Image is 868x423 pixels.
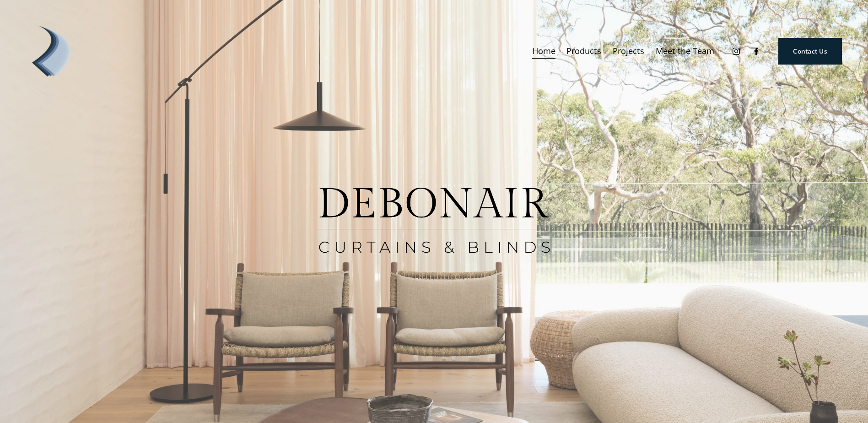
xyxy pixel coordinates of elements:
[566,43,601,60] a: folder dropdown
[532,43,555,60] a: Home
[613,43,644,60] a: Projects
[656,43,714,60] a: Meet the Team
[732,47,741,56] a: Instagram
[752,47,761,56] a: Facebook
[778,38,842,64] a: Contact Us
[26,26,76,76] img: Debonair | Curtains, Blinds, Shutters &amp; Awnings
[566,43,601,59] span: Products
